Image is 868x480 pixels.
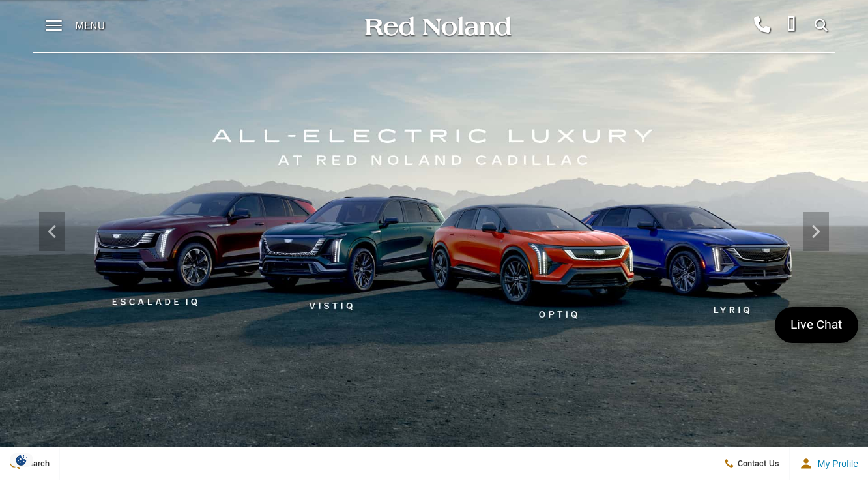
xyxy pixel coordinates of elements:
[7,453,36,467] section: Click to Open Cookie Consent Modal
[7,453,36,467] img: Opt-Out Icon
[362,15,512,38] img: Red Noland Auto Group
[775,307,858,343] a: Live Chat
[803,212,829,251] div: Next
[39,212,65,251] div: Previous
[784,316,849,334] span: Live Chat
[790,447,868,480] button: Open user profile menu
[813,458,858,469] span: My Profile
[734,458,779,470] span: Contact Us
